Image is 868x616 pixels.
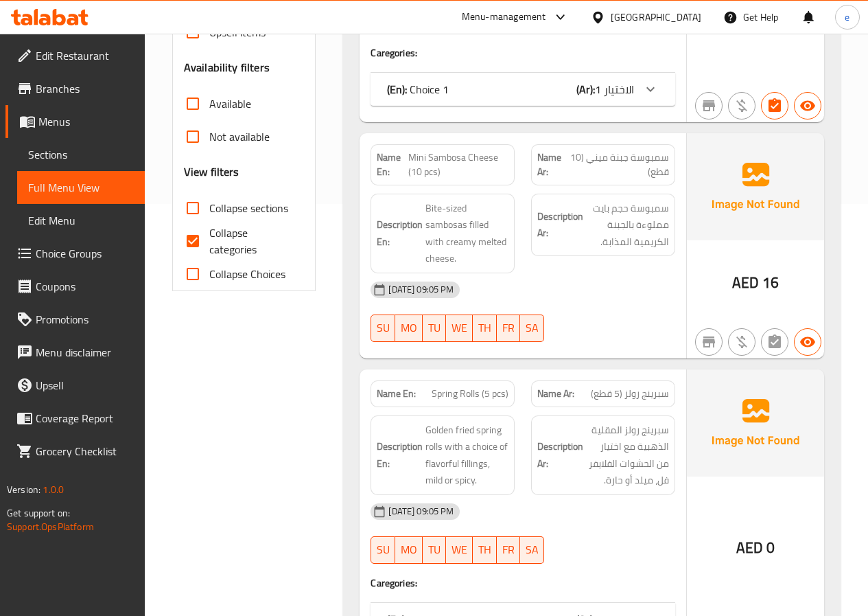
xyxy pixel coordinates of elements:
[761,328,788,356] button: Not has choices
[428,318,441,338] span: TU
[473,536,497,564] button: TH
[520,536,544,564] button: SA
[766,534,775,561] span: 0
[728,92,755,119] button: Purchased item
[591,387,669,401] span: سبرينج رولز (5 قطع)
[568,150,669,179] span: سمبوسة جبنة ميني (10 قطع)
[28,212,134,229] span: Edit Menu
[209,200,288,216] span: Collapse sections
[7,504,70,522] span: Get support on:
[537,387,574,401] strong: Name Ar:
[497,536,520,564] button: FR
[377,438,423,472] strong: Description En:
[5,237,145,270] a: Choice Groups
[728,328,755,356] button: Purchased item
[473,315,497,342] button: TH
[845,10,849,25] span: e
[462,9,546,25] div: Menu-management
[695,92,723,119] button: Not branch specific item
[377,150,408,179] strong: Name En:
[425,200,508,267] span: Bite-sized sambosas filled with creamy melted cheese.
[36,245,134,262] span: Choice Groups
[377,540,390,560] span: SU
[5,72,145,105] a: Branches
[520,315,544,342] button: SA
[794,92,821,119] button: Available
[451,540,467,560] span: WE
[377,216,423,250] strong: Description En:
[371,46,675,60] h4: Caregories:
[526,540,539,560] span: SA
[28,179,134,196] span: Full Menu View
[377,318,390,338] span: SU
[387,79,407,100] b: (En):
[478,318,491,338] span: TH
[432,387,508,401] span: Spring Rolls (5 pcs)
[401,318,417,338] span: MO
[5,39,145,72] a: Edit Restaurant
[36,311,134,328] span: Promotions
[595,79,634,100] span: الاختيار 1
[38,113,134,130] span: Menus
[395,315,423,342] button: MO
[36,47,134,64] span: Edit Restaurant
[423,315,446,342] button: TU
[5,303,145,336] a: Promotions
[497,315,520,342] button: FR
[446,536,473,564] button: WE
[586,200,669,251] span: سمبوسة حجم بايت مملوءة بالجبنة الكريمية المذابة.
[537,150,568,179] strong: Name Ar:
[371,315,395,342] button: SU
[7,518,94,536] a: Support.OpsPlatform
[5,270,145,303] a: Coupons
[478,540,491,560] span: TH
[687,133,824,240] img: Ae5nvW7+0k+MAAAAAElFTkSuQmCC
[794,328,821,356] button: Available
[17,171,145,204] a: Full Menu View
[17,204,145,237] a: Edit Menu
[184,164,239,180] h3: View filters
[526,318,539,338] span: SA
[371,536,395,564] button: SU
[576,79,595,100] b: (Ar):
[736,534,763,561] span: AED
[383,505,459,518] span: [DATE] 09:05 PM
[537,208,583,242] strong: Description Ar:
[7,481,40,499] span: Version:
[761,92,788,119] button: Has choices
[209,225,294,258] span: Collapse categories
[387,81,449,98] p: Choice 1
[586,422,669,489] span: سبرينج رولز المقلية الذهبية مع اختيار من الحشوات الفلايفر فل، ميلد أو حارة.
[28,146,134,163] span: Sections
[36,344,134,361] span: Menu disclaimer
[451,318,467,338] span: WE
[371,73,675,106] div: (En): Choice 1(Ar):الاختيار 1
[209,266,285,282] span: Collapse Choices
[732,269,759,296] span: AED
[383,283,459,296] span: [DATE] 09:05 PM
[36,80,134,97] span: Branches
[395,536,423,564] button: MO
[36,443,134,459] span: Grocery Checklist
[43,481,64,499] span: 1.0.0
[36,410,134,426] span: Coverage Report
[502,540,515,560] span: FR
[36,377,134,393] span: Upsell
[408,150,508,179] span: Mini Sambosa Cheese (10 pcs)
[5,369,145,402] a: Upsell
[209,95,251,112] span: Available
[209,128,270,145] span: Not available
[371,576,675,590] h4: Caregories:
[184,60,270,76] h3: Availability filters
[401,540,417,560] span: MO
[377,387,416,401] strong: Name En:
[428,540,441,560] span: TU
[695,328,723,356] button: Not branch specific item
[687,369,824,477] img: Ae5nvW7+0k+MAAAAAElFTkSuQmCC
[5,105,145,138] a: Menus
[5,402,145,435] a: Coverage Report
[423,536,446,564] button: TU
[502,318,515,338] span: FR
[36,278,134,295] span: Coupons
[5,336,145,369] a: Menu disclaimer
